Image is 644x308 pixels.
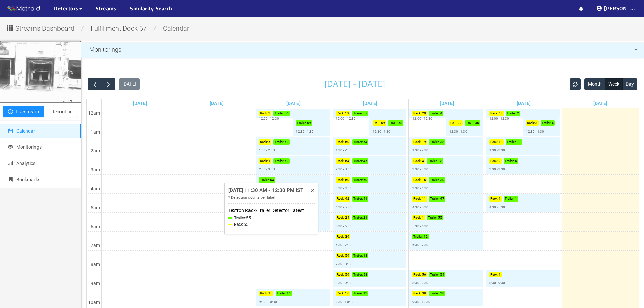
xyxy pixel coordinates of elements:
[285,139,289,145] p: 60
[228,221,315,228] li: : 55
[422,158,424,164] p: 4
[412,242,428,248] p: 6:30 - 7:30
[430,139,439,145] p: Trailer :
[259,299,277,305] p: 9:30 - 10:30
[89,147,101,155] div: 2am
[489,148,505,153] p: 1:30 - 2:30
[438,99,455,108] a: Go to October 2, 2025
[412,205,428,210] p: 4:30 - 5:30
[275,111,284,116] p: Trailer :
[337,139,344,145] p: Rack :
[96,4,117,13] a: Streams
[542,120,551,126] p: Trailer :
[412,148,428,153] p: 1:30 - 2:30
[16,177,40,182] span: Bookmarks
[15,23,74,34] span: Streams Dashboard
[259,116,279,121] p: 12:00 - 12:30
[363,177,367,183] p: 60
[336,299,354,305] p: 9:30 - 10:30
[353,253,363,258] p: Trailer :
[374,120,380,126] p: Rack :
[517,111,519,116] p: 2
[505,158,514,164] p: Trailer :
[285,158,289,164] p: 60
[268,111,270,116] p: 2
[297,120,306,126] p: Trailer :
[515,158,517,164] p: 6
[353,158,363,164] p: Trailer :
[430,196,439,202] p: Trailer :
[430,272,439,277] p: Trailer :
[353,291,363,296] p: Trailer :
[345,234,349,239] p: 39
[398,120,402,126] p: 58
[363,139,367,145] p: 54
[0,42,81,102] img: 68e0726e1a4ff8d15d3605cf_full.jpg
[88,78,102,90] button: Previous Week
[7,4,41,14] img: Matroid logo
[234,221,243,228] strong: Rack
[336,186,352,191] p: 3:30 - 4:30
[275,139,284,145] p: Trailer :
[413,196,421,202] p: Rack :
[337,177,344,183] p: Rack :
[422,272,426,277] p: 56
[16,144,42,150] span: Monitorings
[337,196,344,202] p: Rack :
[449,129,467,134] p: 12:30 - 1:30
[353,215,363,220] p: Trailer :
[490,158,498,164] p: Rack :
[412,280,428,286] p: 8:30 - 9:30
[413,272,421,277] p: Rack :
[413,234,423,239] p: Trailer :
[260,177,269,183] p: Trailer :
[422,177,426,183] p: 15
[336,116,356,121] p: 12:00 - 12:30
[422,196,426,202] p: 11
[458,120,462,126] p: 22
[268,139,270,145] p: 5
[336,167,352,172] p: 2:30 - 3:30
[345,177,349,183] p: 60
[337,111,344,116] p: Rack :
[307,120,311,126] p: 59
[413,158,421,164] p: Rack :
[228,195,315,200] div: * Detection counts per label
[584,78,605,90] button: Month
[412,167,428,172] p: 2:30 - 3:30
[413,177,421,183] p: Rack :
[89,242,101,249] div: 7am
[285,111,289,116] p: 56
[515,99,532,108] a: Go to October 3, 2025
[337,253,344,258] p: Rack :
[345,215,349,220] p: 24
[259,148,275,153] p: 1:30 - 2:30
[336,148,352,153] p: 1:30 - 2:30
[208,99,225,108] a: Go to September 29, 2025
[527,120,535,126] p: Rack :
[413,291,421,296] p: Rack :
[490,111,498,116] p: Rack :
[228,207,315,214] div: Textron Rack/Trailer Detector Latest
[260,158,268,164] p: Rack :
[8,109,13,115] span: play-circle
[89,204,101,211] div: 5am
[422,111,426,116] p: 20
[277,291,286,296] p: Trailer :
[440,272,444,277] p: 54
[499,158,501,164] p: 2
[345,291,349,296] p: 56
[268,291,272,296] p: 15
[337,158,344,164] p: Rack :
[489,205,505,210] p: 4:30 - 5:30
[81,43,644,56] div: Monitorings
[413,139,421,145] p: Rack :
[438,215,442,220] p: 55
[499,196,501,202] p: 1
[353,272,363,277] p: Trailer :
[79,24,86,32] span: /
[592,99,609,108] a: Go to October 4, 2025
[438,158,442,164] p: 12
[353,177,363,183] p: Trailer :
[89,128,101,136] div: 1am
